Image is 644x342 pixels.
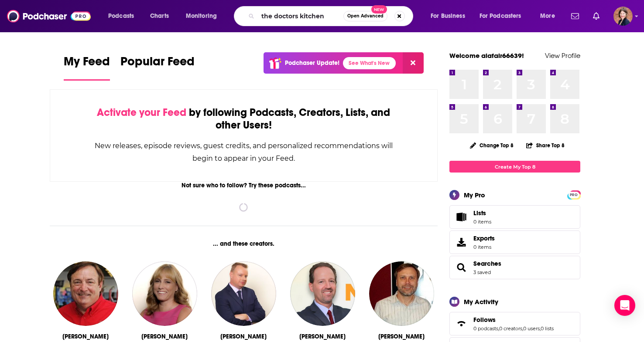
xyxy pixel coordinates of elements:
[473,209,491,217] span: Lists
[534,9,566,23] button: open menu
[62,333,109,340] div: Mark Garrow
[449,161,580,173] a: Create My Top 8
[473,260,501,268] a: Searches
[499,325,522,332] a: 0 creators
[449,230,580,254] a: Exports
[569,191,579,198] a: PRO
[522,325,523,332] span: ,
[369,261,434,326] img: Dave Anthony
[431,10,465,22] span: For Business
[132,261,197,326] img: Jennifer Kushinka
[242,6,421,26] div: Search podcasts, credits, & more...
[480,10,521,22] span: For Podcasters
[473,219,491,225] span: 0 items
[473,234,495,242] span: Exports
[526,137,565,154] button: Share Top 8
[371,5,387,14] span: New
[290,261,355,326] img: Gordon Deal
[258,9,343,23] input: Search podcasts, credits, & more...
[541,325,554,332] a: 0 lists
[452,318,470,330] a: Follows
[343,57,396,69] a: See What's New
[464,298,498,306] div: My Activity
[473,209,486,217] span: Lists
[120,54,195,74] span: Popular Feed
[449,312,580,335] span: Follows
[449,51,524,60] a: Welcome alafair66639!
[452,261,470,274] a: Searches
[613,7,633,26] img: User Profile
[211,261,276,326] img: Mike Gavin
[452,236,470,248] span: Exports
[102,9,145,23] button: open menu
[452,211,470,223] span: Lists
[449,205,580,229] a: Lists
[94,106,394,132] div: by following Podcasts, Creators, Lists, and other Users!
[108,10,134,22] span: Podcasts
[120,54,195,81] a: Popular Feed
[425,9,476,23] button: open menu
[473,316,496,324] span: Follows
[50,182,438,189] div: Not sure who to follow? Try these podcasts...
[523,325,540,332] a: 0 users
[180,9,228,23] button: open menu
[473,325,498,332] a: 0 podcasts
[473,316,554,324] a: Follows
[568,9,582,24] a: Show notifications dropdown
[614,295,635,316] div: Open Intercom Messenger
[464,191,485,199] div: My Pro
[150,10,169,22] span: Charts
[540,10,555,22] span: More
[220,333,267,340] div: Mike Gavin
[474,9,534,23] button: open menu
[64,54,110,81] a: My Feed
[186,10,217,22] span: Monitoring
[465,140,519,151] button: Change Top 8
[589,9,603,24] a: Show notifications dropdown
[449,256,580,279] span: Searches
[7,8,91,24] img: Podchaser - Follow, Share and Rate Podcasts
[144,9,174,23] a: Charts
[473,269,491,275] a: 3 saved
[50,240,438,247] div: ... and these creators.
[545,51,580,60] a: View Profile
[53,261,118,326] img: Mark Garrow
[569,192,579,198] span: PRO
[285,59,339,67] p: Podchaser Update!
[97,106,186,119] span: Activate your Feed
[141,333,188,340] div: Jennifer Kushinka
[498,325,499,332] span: ,
[347,14,384,18] span: Open Advanced
[613,7,633,26] button: Show profile menu
[540,325,541,332] span: ,
[378,333,425,340] div: Dave Anthony
[94,139,394,165] div: New releases, episode reviews, guest credits, and personalized recommendations will begin to appe...
[473,244,495,250] span: 0 items
[613,7,633,26] span: Logged in as alafair66639
[299,333,346,340] div: Gordon Deal
[343,11,387,21] button: Open AdvancedNew
[64,54,110,74] span: My Feed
